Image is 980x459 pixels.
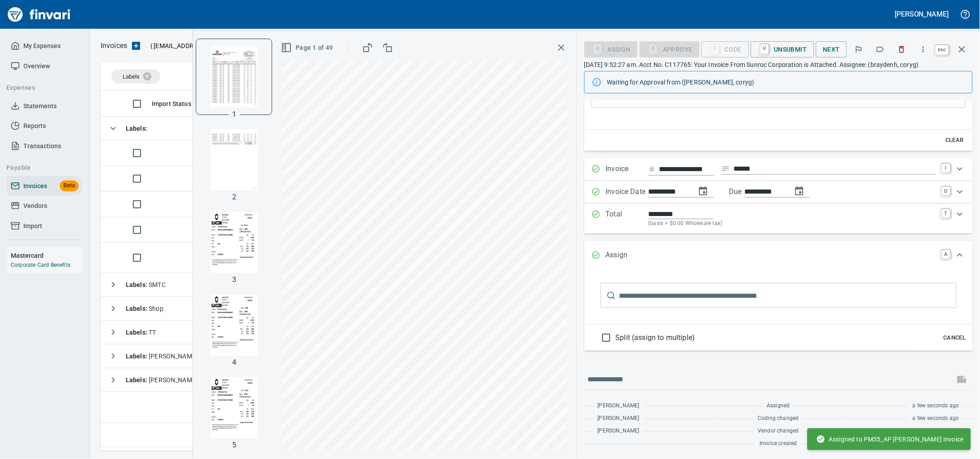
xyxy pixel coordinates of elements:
p: ( ) [145,41,259,50]
span: Shop [126,305,163,312]
button: Cancel [940,331,969,345]
p: Due [729,186,772,197]
span: Import Status [152,98,203,109]
p: 1 [232,109,236,120]
div: Expand [584,158,973,181]
button: [PERSON_NAME] [893,7,951,21]
strong: Labels : [126,329,149,336]
span: Assigned [767,402,790,410]
span: Overview [23,61,50,72]
button: Payable [3,159,78,176]
button: Next [816,41,848,58]
a: T [942,209,951,218]
span: [PERSON_NAME] [598,402,640,410]
span: Coding changed [758,414,799,423]
strong: Labels : [126,376,149,384]
span: Unsubmit [758,42,807,57]
img: Page 3 [203,212,265,273]
a: Vendors [7,196,82,216]
div: Labels [111,69,160,84]
a: esc [936,45,949,55]
p: 2 [232,192,236,203]
span: Statements [23,101,57,112]
div: Expand [584,241,973,270]
img: Page 4 [203,295,265,356]
span: Invoices [23,181,47,192]
p: Assign [606,250,649,261]
span: [PERSON_NAME] [598,427,640,436]
span: Assigned to PM55_AP [PERSON_NAME] Invoice [817,435,964,444]
button: More [914,40,933,59]
p: 4 [232,357,236,368]
span: Reports [23,120,46,132]
p: [DATE] 9:52:27 am. Acct No. C117765: Your Invoice From Sunroc Corporation is Attached. Assignee: ... [584,60,973,69]
button: Flag [849,40,869,59]
a: Reports [7,116,82,136]
p: 5 [232,440,236,450]
span: [EMAIL_ADDRESS][DOMAIN_NAME] [153,41,256,50]
div: Waiting for Approval from ([PERSON_NAME], coryg) [607,74,965,90]
span: Page 1 of 49 [283,42,333,53]
a: Statements [7,96,82,116]
button: Labels [870,40,890,59]
button: Expenses [3,79,78,96]
p: (basis + $0.00 Wholesale tax) [649,219,936,228]
span: TT [126,329,156,336]
span: Split (assign to multiple) [616,332,695,343]
span: My Expenses [23,40,61,52]
div: Coding Required [640,44,700,52]
strong: Labels : [126,305,149,312]
button: change due date [789,181,810,202]
a: Transactions [7,136,82,156]
span: Vendors [23,200,47,212]
img: Page 2 [203,129,265,190]
div: Expand [584,181,973,203]
h5: [PERSON_NAME] [895,9,949,19]
span: Cancel [943,333,967,343]
strong: Labels : [126,353,149,360]
a: InvoicesBeta [7,176,82,196]
img: Page 5 [203,377,265,438]
span: [PERSON_NAME] [126,353,198,360]
span: Next [823,44,840,55]
a: Import [7,216,82,236]
span: Transactions [23,141,61,152]
span: a few seconds ago [913,414,959,423]
span: Invoice created [760,439,798,448]
a: D [942,186,951,195]
div: Expand [584,203,973,234]
button: change date [693,181,714,202]
span: Import [23,221,42,232]
a: I [942,163,951,172]
span: Expenses [6,82,74,93]
span: a few seconds ago [913,402,959,410]
span: Import Status [152,98,191,109]
strong: Labels : [126,281,149,288]
p: Total [606,209,649,228]
p: Invoice [606,163,649,176]
span: [PERSON_NAME] [598,414,640,423]
div: Assign [584,45,638,53]
a: My Expenses [7,36,82,56]
p: Invoices [101,40,127,51]
span: Clear [943,135,967,146]
span: Beta [60,181,79,191]
a: U [760,44,769,54]
span: This records your message into the invoice and notifies anyone mentioned [951,369,973,390]
img: Finvari [5,4,73,25]
span: [PERSON_NAME], Requested Info [126,376,244,384]
a: A [942,250,951,259]
div: Expand [584,270,973,351]
a: Corporate Card Benefits [11,262,71,268]
p: Invoice Date [606,186,649,198]
button: UUnsubmit [751,41,814,57]
nav: breadcrumb [101,40,127,51]
button: Discard [892,40,912,59]
img: Page 1 [203,46,265,107]
span: Vendor changed [758,427,799,436]
span: SMTC [126,281,166,288]
span: Labels [123,73,140,80]
p: 3 [232,274,236,285]
div: Expand [584,79,973,151]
